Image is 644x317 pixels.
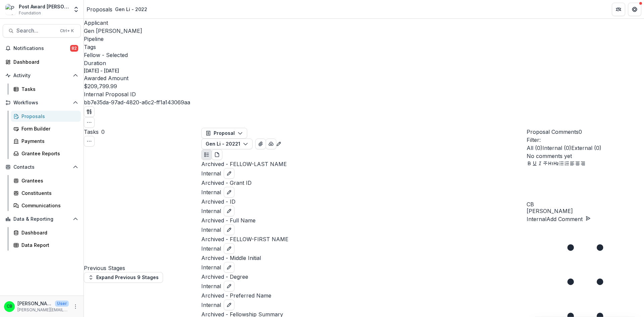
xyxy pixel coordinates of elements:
div: Communications [21,202,75,209]
span: Internal [201,207,221,215]
button: Gen Li - 20221 [201,139,253,149]
button: View Attached Files [255,139,266,149]
span: 0 [101,128,105,135]
a: Form Builder [11,123,81,134]
div: Proposals [21,113,75,120]
button: Partners [612,3,625,16]
span: Activity [13,73,70,78]
div: Constituents [21,190,75,197]
div: Dashboard [13,58,75,65]
span: Internal [201,188,221,196]
div: Ctrl + K [59,27,75,35]
p: User [55,301,69,307]
p: Awarded Amount [84,74,644,82]
span: Internal [201,226,221,234]
span: Contacts [13,164,70,170]
a: Dashboard [11,227,81,238]
p: [DATE] - [DATE] [84,67,119,74]
button: Bold [527,160,532,168]
p: No comments yet [527,152,644,160]
a: Grantee Reports [11,148,81,159]
button: Italicize [537,160,543,168]
button: Open Data & Reporting [3,214,81,224]
button: Search... [3,24,81,38]
button: edit [224,243,234,254]
button: Add Comment [546,215,591,223]
div: Payments [21,138,75,145]
span: Notifications [13,46,70,51]
p: bb7e35da-97ad-4820-a6c2-ff1a143069aa [84,98,190,106]
button: Align Right [580,160,586,168]
a: Grantees [11,175,81,186]
div: Tasks [21,86,75,93]
button: Edit as form [276,139,281,147]
button: edit [224,300,234,310]
button: Expand Previous 9 Stages [84,272,163,283]
p: Archived - Middle Initial [201,254,527,262]
button: Toggle View Cancelled Tasks [84,136,95,147]
a: Proposals [11,111,81,122]
button: Open Workflows [3,97,81,108]
button: Get Help [628,3,641,16]
button: Open entity switcher [71,3,81,16]
p: [PERSON_NAME] [527,207,644,215]
span: Data & Reporting [13,216,70,222]
button: edit [224,262,234,273]
button: PDF view [212,149,222,160]
button: Ordered List [564,160,570,168]
button: Align Left [570,160,575,168]
p: [PERSON_NAME][EMAIL_ADDRESS][PERSON_NAME][DOMAIN_NAME] [17,307,69,313]
span: Internal [201,169,221,177]
div: Dashboard [21,229,75,236]
div: Christina Bruno [527,202,644,207]
span: All ( 0 ) [527,145,542,151]
p: Filter: [527,136,644,144]
p: Archived - Grant ID [201,179,527,187]
span: 82 [70,45,78,52]
img: Post Award Jane Coffin Childs Memorial Fund [5,4,16,15]
a: Payments [11,136,81,147]
h4: Previous Stages [84,264,201,272]
p: Applicant [84,19,644,27]
a: Tasks [11,84,81,95]
div: Gen Li - 2022 [115,6,147,13]
p: Internal Proposal ID [84,90,644,98]
div: Grantees [21,177,75,184]
span: Fellow - Selected [84,52,128,58]
p: [PERSON_NAME] [17,300,52,307]
a: Dashboard [3,56,81,67]
div: Grantee Reports [21,150,75,157]
span: Internal [201,245,221,253]
div: Christina Bruno [7,304,12,309]
p: Archived - Full Name [201,216,527,224]
a: Gen [PERSON_NAME] [84,28,142,34]
button: Heading 2 [553,160,559,168]
span: Search... [16,28,56,34]
a: Proposals [87,5,112,13]
p: Pipeline [84,35,644,43]
p: Archived - Degree [201,273,527,281]
button: Plaintext view [201,149,212,160]
button: Internal [527,215,546,223]
button: Heading 1 [548,160,553,168]
div: Post Award [PERSON_NAME] Childs Memorial Fund [19,3,69,10]
p: Archived - FELLOW-LAST NAME [201,160,527,168]
div: Form Builder [21,125,75,132]
button: edit [224,224,234,235]
p: Tags [84,43,644,51]
button: edit [224,187,234,198]
button: edit [224,168,234,179]
button: Strike [543,160,548,168]
h3: Tasks [84,128,99,136]
span: Internal ( 0 ) [542,145,571,151]
span: External ( 0 ) [571,145,601,151]
button: Proposal Comments [527,128,582,136]
p: Archived - FELLOW-FIRST NAME [201,235,527,243]
button: Open Activity [3,70,81,81]
span: Foundation [19,10,41,16]
button: edit [224,206,234,216]
p: Duration [84,59,644,67]
span: Workflows [13,100,70,106]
